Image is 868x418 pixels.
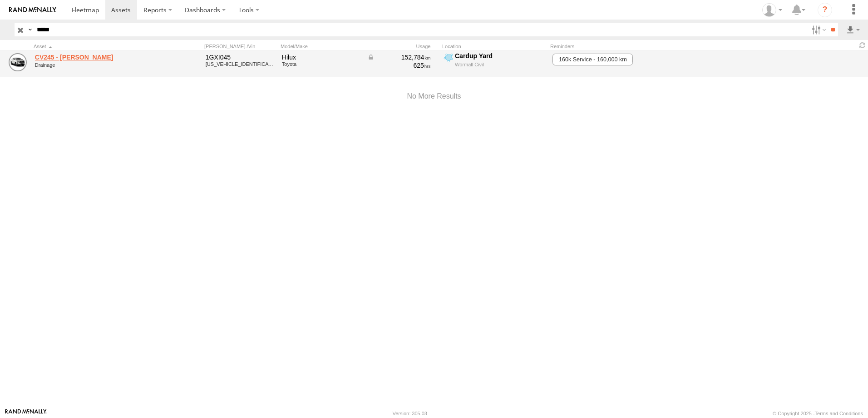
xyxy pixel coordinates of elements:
label: Click to View Current Location [442,52,547,76]
div: 1GXI045 [206,53,276,61]
img: rand-logo.svg [9,7,56,13]
div: MR0FB3CD100273258 [206,61,276,67]
i: ? [818,3,832,17]
div: Data from Vehicle CANbus [367,53,431,61]
span: 160k Service - 160,000 km [552,54,633,65]
div: © Copyright 2025 - [773,411,863,416]
div: Hilux [282,53,361,61]
div: Reminders [550,43,695,50]
a: Terms and Conditions [815,411,863,416]
label: Export results as... [845,23,861,36]
div: Version: 305.03 [393,411,427,416]
label: Search Filter Options [808,23,828,36]
label: Search Query [26,23,34,36]
div: 625 [367,61,431,70]
div: Usage [366,43,439,50]
div: Cardup Yard [455,52,545,60]
div: Location [442,43,547,50]
div: Model/Make [281,43,362,50]
div: Toyota [282,61,361,67]
span: Refresh [857,41,868,50]
a: View Asset Details [9,53,27,71]
a: Visit our Website [5,409,47,418]
div: Wormall Civil [455,61,545,68]
div: [PERSON_NAME]./Vin [204,43,277,50]
div: Click to Sort [34,43,161,50]
div: undefined [35,62,159,68]
div: Karl Walsh [759,3,785,17]
a: CV245 - [PERSON_NAME] [35,53,159,61]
